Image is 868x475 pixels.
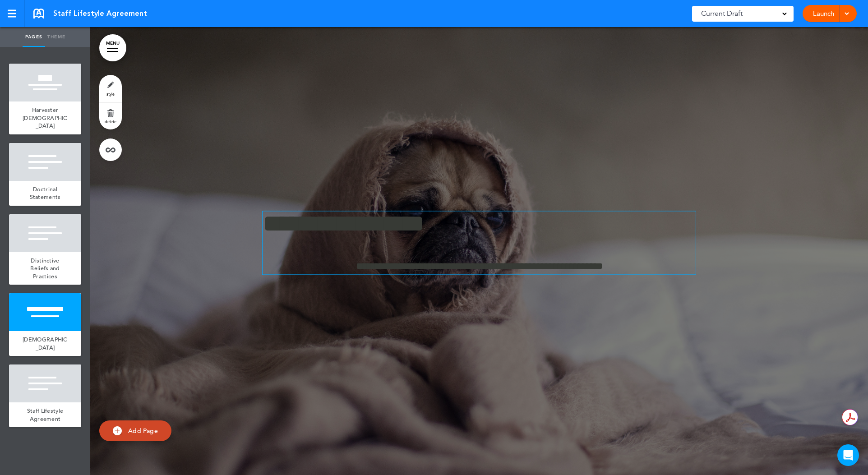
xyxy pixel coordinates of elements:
[105,119,116,124] span: delete
[99,420,171,442] a: Add Page
[99,75,122,102] a: style
[23,27,45,47] a: Pages
[30,257,60,280] span: Distinctive Beliefs and Practices
[128,427,158,435] span: Add Page
[9,252,81,285] a: Distinctive Beliefs and Practices
[53,9,147,18] span: Staff Lifestyle Agreement
[113,426,122,435] img: add.svg
[837,444,859,466] div: Open Intercom Messenger
[99,34,126,61] a: MENU
[809,5,838,22] a: Launch
[99,102,122,129] a: delete
[30,185,61,201] span: Doctrinal Statements
[23,106,68,129] span: Harvester [DEMOGRAPHIC_DATA]
[45,27,68,47] a: Theme
[9,402,81,427] a: Staff Lifestyle Agreement
[23,336,68,351] span: [DEMOGRAPHIC_DATA]
[9,101,81,134] a: Harvester [DEMOGRAPHIC_DATA]
[9,331,81,356] a: [DEMOGRAPHIC_DATA]
[9,181,81,206] a: Doctrinal Statements
[27,407,64,423] span: Staff Lifestyle Agreement
[106,91,115,97] span: style
[701,7,743,20] span: Current Draft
